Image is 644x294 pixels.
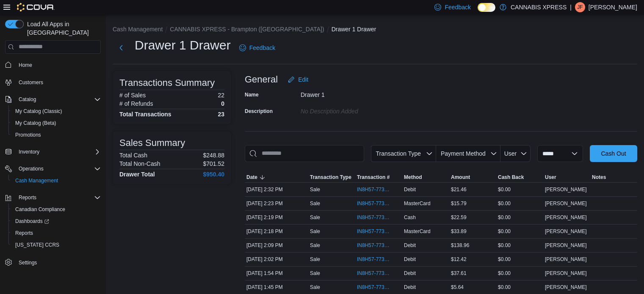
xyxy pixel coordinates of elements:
div: $0.00 [496,268,543,278]
button: Promotions [8,129,104,141]
span: Dark Mode [478,12,478,12]
button: Reports [15,192,40,203]
a: Home [15,60,36,70]
span: $138.96 [451,242,469,249]
button: Transaction # [355,172,402,182]
button: IN8H57-773782 [357,240,401,250]
span: Promotions [12,130,101,140]
span: Notes [592,174,606,181]
input: Dark Mode [478,3,495,12]
span: Reports [15,192,101,203]
button: Inventory [15,147,43,157]
label: Name [245,91,259,98]
button: Settings [2,256,104,268]
span: Amount [451,174,470,181]
span: [PERSON_NAME] [545,256,587,263]
a: Customers [15,77,47,88]
button: Date [245,172,308,182]
div: [DATE] 2:19 PM [245,212,308,223]
button: Next [113,39,130,56]
button: My Catalog (Classic) [8,105,104,117]
button: IN8H57-773797 [357,212,401,223]
button: IN8H57-773765 [357,268,401,278]
span: IN8H57-773795 [357,228,392,235]
h4: Total Transactions [119,111,171,118]
span: Reports [15,230,33,236]
div: $0.00 [496,254,543,264]
span: Cash Back [498,174,524,181]
div: [DATE] 1:45 PM [245,282,308,292]
p: Sale [310,228,320,235]
div: Drawer 1 [301,88,414,98]
h6: # of Refunds [119,100,153,107]
input: This is a search bar. As you type, the results lower in the page will automatically filter. [245,145,364,162]
span: Debit [404,270,416,277]
a: Reports [12,228,36,238]
h6: Total Non-Cash [119,160,160,167]
p: Sale [310,214,320,221]
a: Cash Management [12,176,61,186]
span: IN8H57-773782 [357,242,392,249]
button: IN8H57-773816 [357,184,401,195]
button: Payment Method [436,145,500,162]
span: $5.64 [451,284,464,291]
h3: Sales Summary [119,138,185,148]
button: IN8H57-773772 [357,254,401,264]
span: Edit [298,75,308,84]
div: $0.00 [496,226,543,236]
button: CANNABIS XPRESS - Brampton ([GEOGRAPHIC_DATA]) [170,26,324,33]
span: Inventory [15,147,101,157]
button: Cash Out [590,145,637,162]
h3: Transactions Summary [119,78,215,88]
span: Cash [404,214,416,221]
span: Washington CCRS [12,240,101,250]
p: 0 [221,100,224,107]
h6: # of Sales [119,92,146,99]
p: Sale [310,270,320,277]
div: [DATE] 2:32 PM [245,184,308,195]
button: Customers [2,76,104,88]
span: Cash Management [12,176,101,186]
span: Load All Apps in [GEOGRAPHIC_DATA] [24,20,101,37]
span: User [545,174,556,181]
span: Promotions [15,132,41,138]
span: [PERSON_NAME] [545,228,587,235]
h6: Total Cash [119,152,147,159]
button: Operations [15,164,47,174]
button: My Catalog (Beta) [8,117,104,129]
p: Sale [310,200,320,207]
span: Payment Method [441,150,486,157]
span: Reports [12,228,101,238]
span: $37.61 [451,270,467,277]
span: Debit [404,256,416,263]
span: Catalog [15,94,101,104]
button: Method [402,172,449,182]
p: Sale [310,242,320,249]
span: Transaction Type [310,174,351,181]
span: Operations [15,164,101,174]
span: [PERSON_NAME] [545,270,587,277]
a: [US_STATE] CCRS [12,240,63,250]
span: [PERSON_NAME] [545,284,587,291]
p: 22 [218,92,224,99]
label: Description [245,108,273,115]
h4: Drawer Total [119,171,155,178]
span: Settings [15,257,101,267]
span: Debit [404,242,416,249]
span: MasterCard [404,228,431,235]
span: IN8H57-773772 [357,256,392,263]
span: Canadian Compliance [15,206,65,213]
button: Edit [285,71,312,88]
span: [PERSON_NAME] [545,200,587,207]
button: Drawer 1 Drawer [332,26,376,33]
span: Canadian Compliance [12,204,101,214]
span: IN8H57-773816 [357,186,392,193]
p: [PERSON_NAME] [589,2,637,12]
span: My Catalog (Classic) [12,106,101,116]
div: No Description added [301,104,414,115]
button: IN8H57-773757 [357,282,401,292]
span: Cash Out [601,149,626,158]
span: Transaction # [357,174,390,181]
span: My Catalog (Classic) [15,108,62,115]
span: [US_STATE] CCRS [15,242,59,248]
